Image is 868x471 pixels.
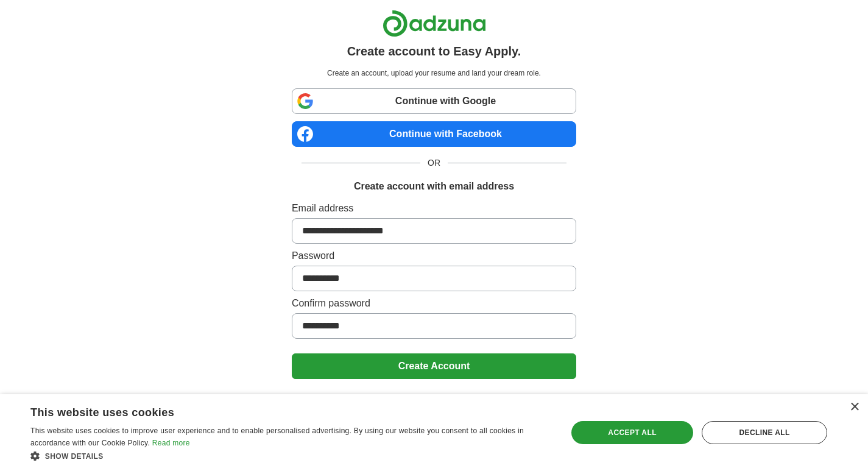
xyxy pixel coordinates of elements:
[152,439,190,447] a: Read more, opens a new window
[45,452,104,461] span: Show details
[354,179,514,194] h1: Create account with email address
[850,403,859,412] div: Close
[292,88,576,114] a: Continue with Google
[420,157,448,169] span: OR
[292,353,576,379] button: Create Account
[383,10,486,37] img: Adzuna logo
[294,68,574,79] p: Create an account, upload your resume and land your dream role.
[571,421,693,444] div: Accept all
[347,42,521,60] h1: Create account to Easy Apply.
[292,121,576,147] a: Continue with Facebook
[30,402,521,420] div: This website uses cookies
[292,249,576,263] label: Password
[30,450,551,462] div: Show details
[30,427,524,447] span: This website uses cookies to improve user experience and to enable personalised advertising. By u...
[702,421,827,444] div: Decline all
[292,296,576,311] label: Confirm password
[292,201,576,216] label: Email address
